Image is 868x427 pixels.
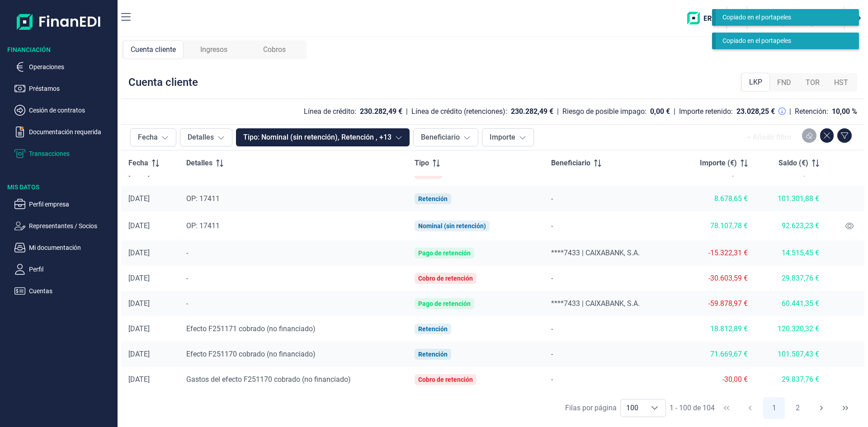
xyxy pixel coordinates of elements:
p: Perfil [29,264,114,275]
div: -15.322,31 € [683,249,748,258]
span: - [551,324,553,333]
div: 23.028,25 € [736,107,775,116]
span: LKP [749,77,762,88]
button: Mi documentación [14,242,114,253]
div: Riesgo de posible impago: [562,107,646,116]
img: erp [687,12,723,24]
span: Cobros [263,44,286,55]
div: [DATE] [128,324,172,333]
p: Representantes / Socios [29,221,114,231]
button: Importe [482,128,534,146]
p: Operaciones [29,61,114,72]
span: - [551,194,553,203]
div: Pago de retención [418,300,471,307]
span: - [186,299,188,308]
span: Saldo (€) [778,158,808,169]
span: 100 [621,399,644,417]
span: - [551,350,553,358]
button: First Page [716,397,737,419]
div: 8.678,65 € [683,194,748,203]
button: Previous Page [739,397,761,419]
div: [DATE] [128,249,172,258]
div: LKP [741,73,770,92]
div: 14.515,45 € [762,249,819,258]
button: Page 1 [763,397,785,419]
span: HST [834,77,848,88]
div: [DATE] [128,194,172,203]
div: | [674,106,675,117]
button: Cuentas [14,286,114,296]
span: Cuenta cliente [131,44,176,55]
div: 60.441,35 € [762,299,819,308]
div: Cobro de retención [418,275,473,282]
div: | [557,106,559,117]
div: Retención [418,351,448,358]
div: Cobros [244,40,305,59]
button: Representantes / Socios [14,221,114,231]
div: Retención [418,325,448,333]
div: Cuenta cliente [128,75,198,89]
div: | [406,106,408,117]
button: Detalles [180,128,232,146]
button: Transacciones [14,148,114,159]
span: - [551,375,553,384]
span: Efecto F251170 cobrado (no financiado) [186,350,316,358]
div: Importe retenido: [679,107,733,116]
p: Cuentas [29,286,114,296]
p: Mi documentación [29,242,114,253]
p: Perfil empresa [29,199,114,210]
div: Filas por página [565,403,617,413]
div: [DATE] [128,221,172,230]
button: Documentación requerida [14,127,114,137]
p: Préstamos [29,83,114,94]
div: [DATE] [128,375,172,384]
div: 230.282,49 € [360,107,402,116]
div: 78.107,78 € [683,221,748,230]
button: Beneficiario [413,128,478,146]
div: 120.320,32 € [762,324,819,333]
div: 230.282,49 € [511,107,553,116]
button: Page 2 [787,397,809,419]
span: Gastos del efecto F251170 cobrado (no financiado) [186,375,351,384]
span: - [186,274,188,282]
button: Cesión de contratos [14,105,114,116]
span: TOR [806,77,820,88]
div: Retención [418,195,448,202]
span: Efecto F251171 cobrado (no financiado) [186,324,316,333]
span: Detalles [186,158,212,169]
div: 29.837,76 € [762,375,819,384]
div: [DATE] [128,274,172,283]
div: Choose [644,399,665,417]
button: Tipo: Nominal (sin retención), Retención , +13 [236,128,410,146]
button: Fecha [130,128,176,146]
div: TOR [798,74,827,92]
span: OP: 17411 [186,194,220,203]
button: Next Page [811,397,832,419]
span: - [551,221,553,230]
p: Transacciones [29,148,114,159]
span: Fecha [128,158,148,169]
button: Préstamos [14,83,114,94]
div: 71.669,67 € [683,350,748,359]
button: Last Page [835,397,856,419]
div: 29.837,76 € [762,274,819,283]
div: 0,00 € [650,107,670,116]
div: | [789,106,791,117]
div: -30.603,59 € [683,274,748,283]
span: - [186,249,188,257]
div: 101.507,43 € [762,350,819,359]
span: ****7433 | CAIXABANK, S.A. [551,299,640,308]
div: -30,00 € [683,375,748,384]
span: Tipo [415,158,429,169]
span: Ingresos [200,44,227,55]
div: Nominal (sin retención) [418,222,486,230]
div: [DATE] [128,299,172,308]
button: SOSOPHOS GESTIO SL (B60148996) [751,8,840,28]
span: 1 - 100 de 104 [670,404,715,412]
div: Copiado en el portapeles [722,36,845,46]
div: 18.812,89 € [683,324,748,333]
div: HST [827,74,855,92]
div: FND [770,74,798,92]
div: Pago de retención [418,249,471,257]
div: Copiado en el portapeles [722,13,845,22]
